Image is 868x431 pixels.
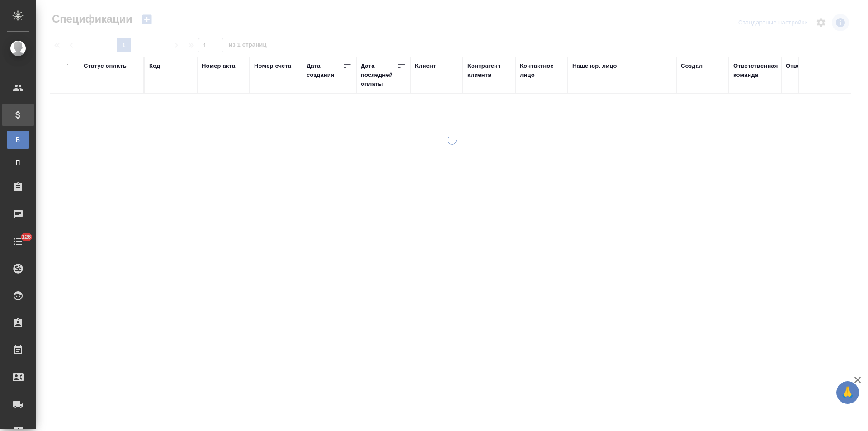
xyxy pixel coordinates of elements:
div: Дата создания [307,62,343,80]
button: 🙏 [836,381,859,404]
div: Номер акта [202,62,235,71]
div: Ответственный [786,62,832,71]
div: Создал [681,62,703,71]
div: Ответственная команда [733,62,778,80]
span: П [11,158,25,167]
a: 126 [2,230,34,253]
div: Статус оплаты [84,62,128,71]
div: Номер счета [254,62,291,71]
a: П [7,153,29,171]
div: Дата последней оплаты [361,62,397,89]
span: 126 [16,232,37,242]
div: Контактное лицо [520,62,563,80]
div: Код [149,62,160,71]
div: Контрагент клиента [467,62,511,80]
a: В [7,131,29,149]
div: Клиент [415,62,436,71]
div: Наше юр. лицо [572,62,617,71]
span: В [11,135,25,144]
span: 🙏 [840,383,855,402]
